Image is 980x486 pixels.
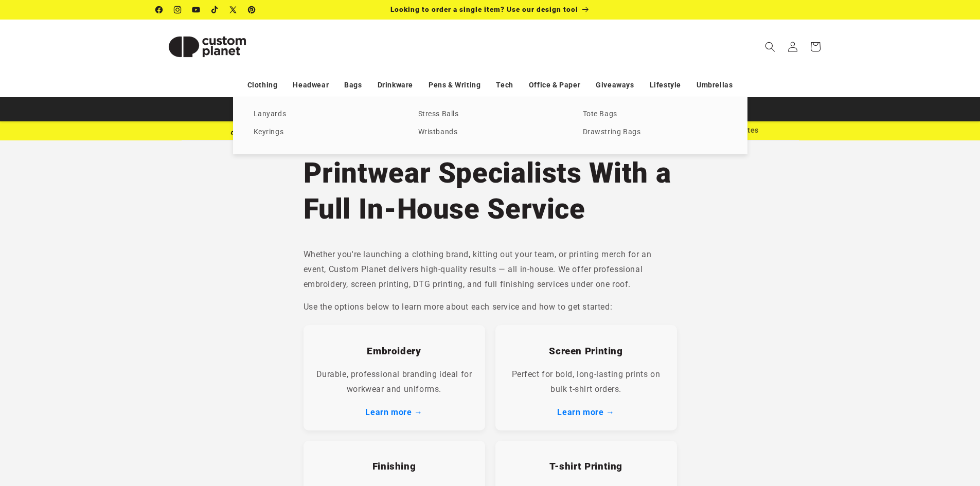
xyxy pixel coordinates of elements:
[247,76,278,94] a: Clothing
[429,76,480,94] a: Pens & Writing
[254,107,398,121] a: Lanyards
[254,125,398,139] a: Keyrings
[156,24,259,70] img: Custom Planet
[314,367,475,397] p: Durable, professional branding ideal for workwear and uniforms.
[697,76,733,94] a: Umbrellas
[583,125,727,139] a: Drawstring Bags
[314,345,475,357] h3: Embroidery
[650,76,681,94] a: Lifestyle
[304,155,677,227] h1: Printwear Specialists With a Full In-House Service
[365,407,422,417] a: Learn more →
[496,76,513,94] a: Tech
[418,107,562,121] a: Stress Balls
[293,76,329,94] a: Headwear
[506,367,667,397] p: Perfect for bold, long-lasting prints on bulk t-shirt orders.
[557,407,614,417] a: Learn more →
[304,247,677,292] p: Whether you're launching a clothing brand, kitting out your team, or printing merch for an event,...
[418,125,562,139] a: Wristbands
[529,76,580,94] a: Office & Paper
[596,76,634,94] a: Giveaways
[583,107,727,121] a: Tote Bags
[378,76,413,94] a: Drinkware
[506,345,667,357] h3: Screen Printing
[314,460,475,473] h3: Finishing
[344,76,362,94] a: Bags
[759,35,781,58] summary: Search
[152,20,262,74] a: Custom Planet
[390,5,578,13] span: Looking to order a single item? Use our design tool
[304,300,677,315] p: Use the options below to learn more about each service and how to get started:
[506,460,667,473] h3: T-shirt Printing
